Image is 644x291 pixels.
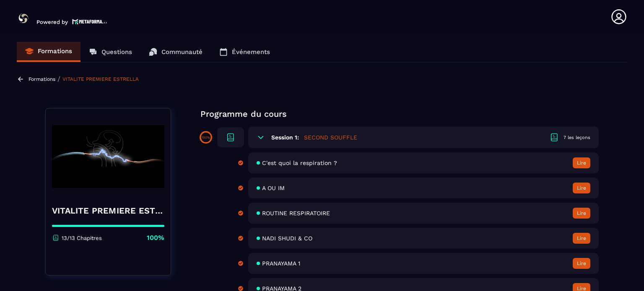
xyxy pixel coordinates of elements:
[57,75,60,83] span: /
[101,48,132,56] p: Questions
[563,134,590,141] div: 7 les leçons
[29,76,55,82] a: Formations
[262,185,285,191] span: A OU IM
[72,18,107,25] img: logo
[211,42,278,62] a: Événements
[52,205,164,216] h4: VITALITE PREMIERE ESTRELLA
[140,42,211,62] a: Communauté
[271,134,299,141] h6: Session 1:
[573,258,590,269] button: Lire
[262,160,337,166] span: C'est quoi la respiration ?
[573,233,590,244] button: Lire
[200,108,599,120] p: Programme du cours
[52,115,164,198] img: banner
[36,19,68,25] p: Powered by
[573,157,590,168] button: Lire
[262,235,312,242] span: NADI SHUDI & CO
[38,47,72,55] p: Formations
[232,48,270,56] p: Événements
[262,210,330,216] span: ROUTINE RESPIRATOIRE
[573,183,590,193] button: Lire
[147,233,164,242] p: 100%
[17,42,80,62] a: Formations
[62,76,139,82] a: VITALITE PREMIERE ESTRELLA
[262,260,300,267] span: PRANAYAMA 1
[62,235,102,241] p: 13/13 Chapitres
[304,133,357,142] h5: SECOND SOUFFLE
[161,48,203,56] p: Communauté
[573,208,590,219] button: Lire
[80,42,140,62] a: Questions
[202,136,210,139] p: 100%
[17,12,30,25] img: logo-branding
